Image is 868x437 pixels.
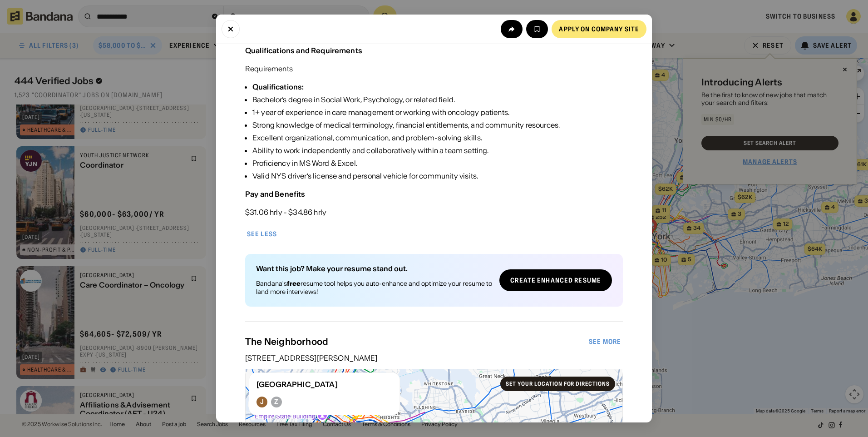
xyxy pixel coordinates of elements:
button: Close [222,20,240,38]
div: J [260,398,264,406]
div: See less [247,231,277,237]
div: Valid NYS driver’s license and personal vehicle for community visits. [252,170,560,181]
div: Z [274,398,278,406]
div: [STREET_ADDRESS][PERSON_NAME] [245,354,623,362]
div: Bachelor’s degree in Social Work, Psychology, or related field. [252,94,560,105]
div: Set your location for directions [506,381,610,387]
div: See more [589,338,621,345]
div: Apply on company site [559,26,639,32]
div: Ability to work independently and collaboratively within a team setting. [252,145,560,156]
div: Create Enhanced Resume [510,277,601,283]
div: Want this job? Make your resume stand out. [256,265,492,272]
div: Bandana's resume tool helps you auto-enhance and optimize your resume to land more interviews! [256,279,492,296]
b: free [287,279,301,288]
div: Strong knowledge of medical terminology, financial entitlements, and community resources. [252,119,560,130]
div: Qualifications and Requirements [245,46,362,55]
div: Requirements [245,63,293,74]
div: Pay and Benefits [245,189,306,199]
div: Excellent organizational, communication, and problem-solving skills. [252,132,560,143]
div: [GEOGRAPHIC_DATA] [256,380,392,389]
div: Qualifications: [252,82,304,91]
div: Proficiency in MS Word & Excel. [252,158,560,169]
div: The Neighborhood [245,336,587,347]
div: 1+ year of experience in care management or working with oncology patients. [252,107,560,118]
div: $31.06 hrly - $34.86 hrly [245,207,326,218]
